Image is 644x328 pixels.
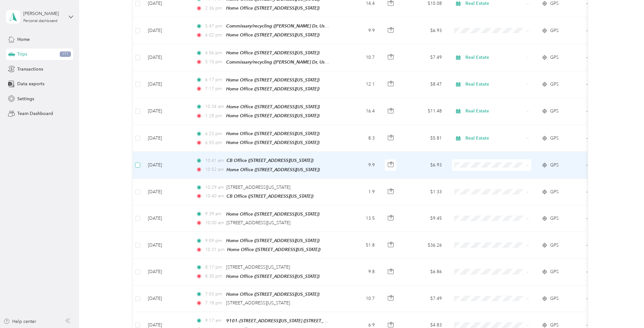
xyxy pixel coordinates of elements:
[550,268,559,275] span: GPS
[465,108,524,115] span: Real Estate
[226,131,319,136] span: Home Office ([STREET_ADDRESS][US_STATE])
[17,95,34,102] span: Settings
[205,5,223,12] span: 2:36 pm
[143,179,191,205] td: [DATE]
[205,112,223,119] span: 1:28 pm
[143,152,191,179] td: [DATE]
[143,232,191,259] td: [DATE]
[205,237,223,244] span: 9:09 pm
[226,194,313,199] span: CB Office ([STREET_ADDRESS][US_STATE])
[205,103,224,110] span: 10:34 am
[550,54,559,61] span: GPS
[226,158,313,163] span: CB Office ([STREET_ADDRESS][US_STATE])
[17,36,30,43] span: Home
[465,135,524,142] span: Real Estate
[143,44,191,71] td: [DATE]
[17,66,43,72] span: Transactions
[226,292,319,297] span: Home Office ([STREET_ADDRESS][US_STATE])
[226,220,290,225] span: [STREET_ADDRESS][US_STATE]
[402,259,447,285] td: $6.86
[226,113,319,118] span: Home Office ([STREET_ADDRESS][US_STATE])
[226,185,290,190] span: [STREET_ADDRESS][US_STATE]
[550,108,559,115] span: GPS
[205,193,224,200] span: 10:40 am
[581,152,639,179] td: --
[205,264,223,271] span: 8:17 pm
[550,188,559,195] span: GPS
[143,125,191,152] td: [DATE]
[60,51,71,57] span: 171
[227,247,320,252] span: Home Office ([STREET_ADDRESS][US_STATE])
[465,81,524,88] span: Real Estate
[402,98,447,125] td: $11.48
[226,50,319,55] span: Home Office ([STREET_ADDRESS][US_STATE])
[338,259,380,285] td: 9.8
[226,59,398,65] span: Commissary/recycling ([PERSON_NAME] Dr, Usaf Academy, [GEOGRAPHIC_DATA])
[581,205,639,232] td: --
[550,215,559,222] span: GPS
[581,125,639,152] td: --
[23,10,63,17] div: [PERSON_NAME]
[581,179,639,205] td: --
[205,291,223,298] span: 7:03 pm
[338,71,380,98] td: 12.1
[205,85,223,92] span: 7:17 pm
[205,157,224,164] span: 10:41 am
[550,242,559,249] span: GPS
[205,23,223,30] span: 5:47 pm
[402,125,447,152] td: $5.81
[338,286,380,312] td: 10.7
[226,318,369,324] span: 9101–[STREET_ADDRESS][US_STATE] ([STREET_ADDRESS][US_STATE])
[205,184,224,191] span: 10:29 am
[226,167,320,172] span: Home Office ([STREET_ADDRESS][US_STATE])
[465,54,524,61] span: Real Estate
[205,317,223,324] span: 9:17 am
[550,27,559,34] span: GPS
[338,152,380,179] td: 9.9
[338,44,380,71] td: 10.7
[205,76,223,83] span: 6:17 pm
[17,110,53,117] span: Team Dashboard
[402,286,447,312] td: $7.49
[550,81,559,88] span: GPS
[581,232,639,259] td: --
[226,211,319,217] span: Home Office ([STREET_ADDRESS][US_STATE])
[608,292,644,328] iframe: Everlance-gr Chat Button Frame
[338,232,380,259] td: 51.8
[581,98,639,125] td: --
[205,58,223,65] span: 5:15 pm
[17,51,27,57] span: Trips
[143,205,191,232] td: [DATE]
[226,86,319,91] span: Home Office ([STREET_ADDRESS][US_STATE])
[550,135,559,142] span: GPS
[581,286,639,312] td: --
[226,104,320,109] span: Home Office ([STREET_ADDRESS][US_STATE])
[402,71,447,98] td: $8.47
[205,300,223,307] span: 7:18 pm
[205,32,223,39] span: 6:02 pm
[581,71,639,98] td: --
[338,98,380,125] td: 16.4
[550,295,559,302] span: GPS
[205,210,223,217] span: 9:39 am
[205,50,223,57] span: 4:56 pm
[23,19,57,23] div: Personal dashboard
[402,152,447,179] td: $6.93
[143,259,191,285] td: [DATE]
[226,77,319,82] span: Home Office ([STREET_ADDRESS][US_STATE])
[143,17,191,44] td: [DATE]
[226,300,290,306] span: [STREET_ADDRESS][US_STATE]
[226,274,319,279] span: Home Office ([STREET_ADDRESS][US_STATE])
[205,139,223,146] span: 6:55 pm
[226,264,290,270] span: [STREET_ADDRESS][US_STATE]
[402,205,447,232] td: $9.45
[402,44,447,71] td: $7.49
[205,130,223,137] span: 6:23 pm
[4,318,36,325] button: Help center
[205,166,224,173] span: 10:52 am
[402,17,447,44] td: $6.93
[205,246,225,253] span: 10:31 pm
[581,259,639,285] td: --
[550,162,559,169] span: GPS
